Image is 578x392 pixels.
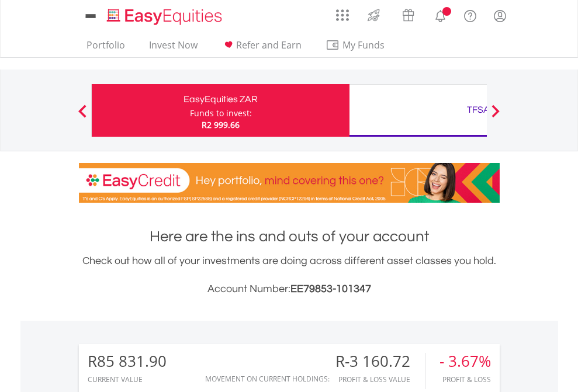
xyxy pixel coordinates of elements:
div: - 3.67% [439,353,491,370]
img: vouchers-v2.svg [399,6,418,25]
div: R-3 160.72 [335,353,425,370]
a: Notifications [425,3,455,26]
div: CURRENT VALUE [88,376,167,383]
span: My Funds [326,37,402,53]
a: My Profile [485,3,515,29]
a: Refer and Earn [217,39,306,57]
img: grid-menu-icon.svg [336,9,349,22]
a: FAQ's and Support [455,3,485,26]
div: R85 831.90 [88,353,167,370]
button: Next [484,110,507,122]
button: Previous [71,110,94,122]
h1: Here are the ins and outs of your account [79,226,500,247]
div: Movement on Current Holdings: [205,375,330,383]
img: EasyEquities_Logo.png [105,7,227,26]
a: Invest Now [144,39,202,57]
a: AppsGrid [328,3,357,22]
span: R2 999.66 [202,119,240,130]
a: Portfolio [82,39,130,57]
div: Check out how all of your investments are doing across different asset classes you hold. [79,253,500,297]
div: EasyEquities ZAR [99,91,342,107]
a: Home page [102,3,227,26]
span: Refer and Earn [236,39,302,51]
span: EE79853-101347 [290,283,371,294]
h3: Account Number: [79,281,500,297]
div: Profit & Loss Value [335,376,425,383]
a: Vouchers [391,3,425,25]
div: Profit & Loss [439,376,491,383]
div: Funds to invest: [190,107,252,119]
img: thrive-v2.svg [364,6,383,25]
img: EasyCredit Promotion Banner [79,163,500,203]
